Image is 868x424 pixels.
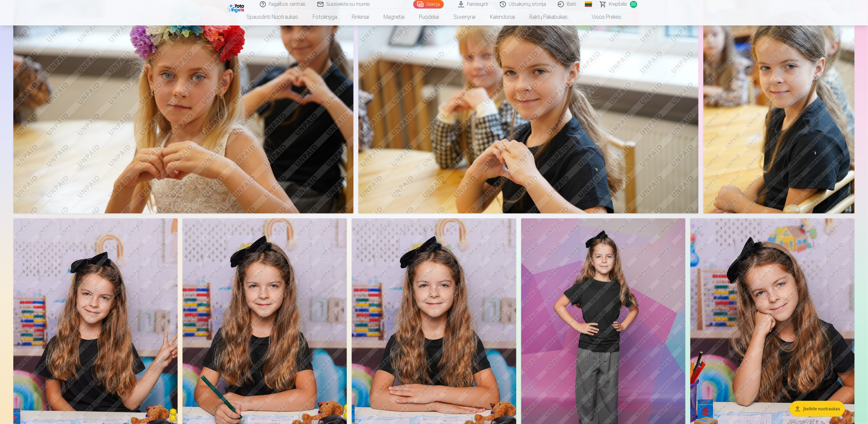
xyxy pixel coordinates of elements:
span: Krepšelis [609,1,628,8]
a: Spausdinti nuotraukas [240,8,306,25]
a: Kalendoriai [483,8,522,25]
a: Raktų pakabukas [522,8,575,25]
a: Rinkiniai [345,8,377,25]
a: Puodeliai [412,8,447,25]
a: Fotoknyga [306,8,345,25]
a: Magnetai [377,8,412,25]
button: Įkelkite nuotraukas [790,401,845,417]
a: Visos prekės [575,8,629,25]
a: Suvenyrai [447,8,483,25]
span: 20 [630,1,637,8]
img: /fa2 [227,2,246,13]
